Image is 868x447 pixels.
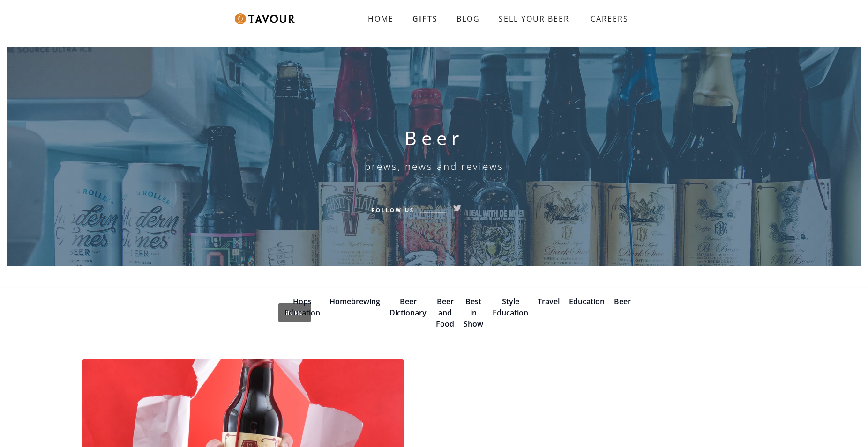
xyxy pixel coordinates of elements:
[447,9,489,28] a: BLOG
[329,296,380,307] a: Homebrewing
[365,161,504,172] h6: brews, news and reviews
[493,296,528,318] a: Style Education
[368,14,394,24] strong: HOME
[591,9,629,28] strong: CAREERS
[436,296,454,329] a: Beer and Food
[278,303,311,322] a: Home
[403,9,447,28] a: GIFTS
[569,296,605,307] a: Education
[538,296,560,307] a: Travel
[404,127,464,149] h1: Beer
[389,296,427,318] a: Beer Dictionary
[614,296,631,307] a: Beer
[579,6,636,32] a: CAREERS
[489,9,579,28] a: SELL YOUR BEER
[372,205,414,214] h6: Follow Us
[359,9,403,28] a: HOME
[284,296,320,318] a: Hops Education
[464,296,483,329] a: Best in Show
